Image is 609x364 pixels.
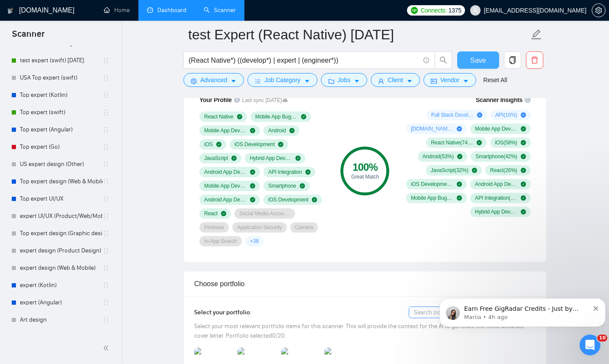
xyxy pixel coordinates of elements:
[475,208,517,215] span: Hybrid App Development ( 11 %)
[409,307,535,318] input: Search portfolio
[20,294,103,311] a: expert (Angular)
[407,78,413,84] span: caret-down
[20,190,103,208] a: Top expert UI/UX
[20,225,103,242] a: Top expert design (Graphic design)
[388,75,403,85] span: Client
[371,73,420,87] button: userClientcaret-down
[20,311,103,329] a: Art design
[234,141,275,148] span: iOS Development
[5,104,115,121] li: Top expert (swift)
[103,57,109,64] span: holder
[103,230,109,237] span: holder
[470,55,486,66] span: Save
[449,6,462,15] span: 1375
[477,140,482,145] span: check-circle
[247,73,317,87] button: barsJob Categorycaret-down
[204,210,218,217] span: React
[204,113,234,120] span: React Native
[5,86,115,104] li: Top expert (Kotlin)
[20,138,103,156] a: Top expert (Go)
[483,75,507,85] a: Reset All
[5,69,115,86] li: USA Top expert (swift)
[592,7,605,14] span: setting
[234,97,240,103] span: info-circle
[204,182,247,189] span: Mobile App Development
[20,277,103,294] a: expert (Kotlin)
[204,141,213,148] span: iOS
[597,335,607,342] span: 10
[457,126,462,131] span: plus-circle
[231,156,237,161] span: check-circle
[204,224,224,231] span: Firebase
[188,24,529,45] input: Scanner name...
[242,96,288,105] span: Last sync [DATE]
[463,78,469,84] span: caret-down
[264,75,300,85] span: Job Category
[147,6,186,14] a: dashboardDashboard
[440,75,459,85] span: Vendor
[268,169,302,176] span: API Integration
[7,4,13,18] img: logo
[268,196,308,203] span: iOS Development
[521,182,526,187] span: check-circle
[231,78,237,84] span: caret-down
[20,156,103,173] a: US expert design (Other)
[521,168,526,173] span: check-circle
[103,247,109,254] span: holder
[103,299,109,306] span: holder
[436,280,609,341] iframe: Intercom notifications message
[475,153,517,160] span: Smartphone ( 42 %)
[20,52,103,69] a: test expert (swift) [DATE]
[431,167,468,174] span: JavaScript ( 32 %)
[521,154,526,159] span: check-circle
[204,6,236,14] a: searchScanner
[477,112,482,118] span: plus-circle
[250,169,255,175] span: check-circle
[5,329,115,346] li: Top expert (React Native)
[239,210,290,217] span: Social Media Account Integration
[204,169,247,176] span: Android App Development
[103,316,109,323] span: holder
[5,138,115,156] li: Top expert (Go)
[521,195,526,201] span: check-circle
[194,271,536,296] div: Choose portfolio
[5,173,115,190] li: Top expert design (Web & Mobile) 0% answers 24/07/25
[476,97,522,103] span: Scanner Insights
[295,156,301,161] span: check-circle
[495,139,517,146] span: iOS ( 58 %)
[194,309,252,316] span: Select your portfolio:
[521,140,526,145] span: check-circle
[304,78,310,84] span: caret-down
[250,183,255,188] span: check-circle
[103,109,109,116] span: holder
[237,114,242,119] span: check-circle
[20,242,103,259] a: expert design (Product Design)
[521,209,526,214] span: check-circle
[504,51,521,69] button: copy
[103,92,109,99] span: holder
[20,121,103,138] a: Top expert (Angular)
[103,161,109,168] span: holder
[300,183,305,188] span: check-circle
[411,125,453,132] span: [DOMAIN_NAME] ( 11 %)
[216,142,221,147] span: check-circle
[475,195,517,201] span: API Integration ( 11 %)
[526,56,543,64] span: delete
[5,311,115,329] li: Art design
[5,277,115,294] li: expert (Kotlin)
[423,57,429,63] span: info-circle
[194,322,524,339] span: Select your most relevant portfolio items for this scanner. This will provide the context for the...
[431,112,474,118] span: Full Stack Development ( 21 %)
[20,104,103,121] a: Top expert (swift)
[340,162,389,172] div: 100 %
[321,73,368,87] button: folderJobscaret-down
[183,73,244,87] button: settingAdvancedcaret-down
[531,29,542,40] span: edit
[475,125,517,132] span: Mobile App Development ( 74 %)
[521,112,526,118] span: plus-circle
[457,182,462,187] span: check-circle
[305,169,311,175] span: check-circle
